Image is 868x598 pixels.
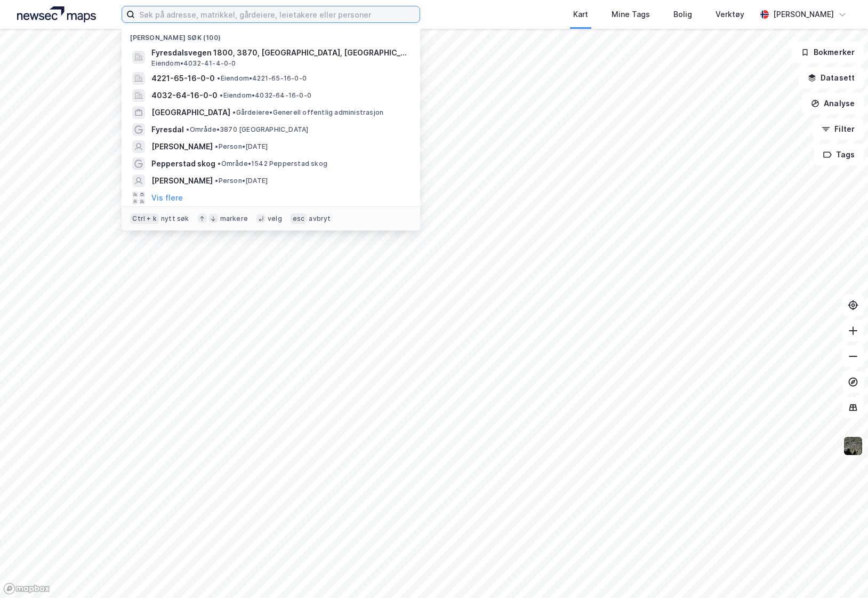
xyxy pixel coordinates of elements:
span: 4032-64-16-0-0 [151,89,218,102]
input: Søk på adresse, matrikkel, gårdeiere, leietakere eller personer [135,6,420,22]
div: Kart [573,8,588,21]
div: [PERSON_NAME] [773,8,834,21]
div: Verktøy [716,8,744,21]
div: markere [220,214,248,223]
span: [PERSON_NAME] [151,140,213,153]
span: Fyresdal [151,123,184,136]
span: Område • 3870 [GEOGRAPHIC_DATA] [186,125,308,134]
span: • [220,91,223,99]
button: Bokmerker [792,42,864,63]
span: 4221-65-16-0-0 [151,72,215,85]
span: • [186,125,189,133]
span: Pepperstad skog [151,157,215,170]
button: Analyse [802,93,864,114]
div: avbryt [309,214,331,223]
span: Eiendom • 4032-41-4-0-0 [151,59,236,68]
a: Mapbox homepage [3,583,50,595]
img: logo.a4113a55bc3d86da70a041830d287a7e.svg [17,6,96,22]
button: Tags [814,144,864,165]
span: Person • [DATE] [215,177,268,185]
span: Person • [DATE] [215,142,268,151]
div: velg [268,214,282,223]
button: Vis flere [151,192,183,204]
span: Gårdeiere • Generell offentlig administrasjon [232,108,383,117]
span: • [217,74,220,82]
span: [GEOGRAPHIC_DATA] [151,106,230,119]
div: Ctrl + k [130,213,159,224]
img: 9k= [843,436,863,456]
iframe: Chat Widget [815,547,868,598]
button: Filter [813,118,864,140]
div: Mine Tags [612,8,650,21]
button: Datasett [799,67,864,89]
span: • [215,177,218,185]
span: Fyresdalsvegen 1800, 3870, [GEOGRAPHIC_DATA], [GEOGRAPHIC_DATA] [151,46,407,59]
div: esc [291,213,307,224]
div: Bolig [673,8,692,21]
span: Eiendom • 4221-65-16-0-0 [217,74,307,83]
div: [PERSON_NAME] søk (100) [122,25,420,44]
span: Eiendom • 4032-64-16-0-0 [220,91,311,100]
div: nytt søk [161,214,189,223]
span: [PERSON_NAME] [151,174,213,187]
span: Område • 1542 Pepperstad skog [218,160,327,168]
span: • [232,108,236,116]
span: • [215,142,218,150]
span: • [218,160,221,168]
